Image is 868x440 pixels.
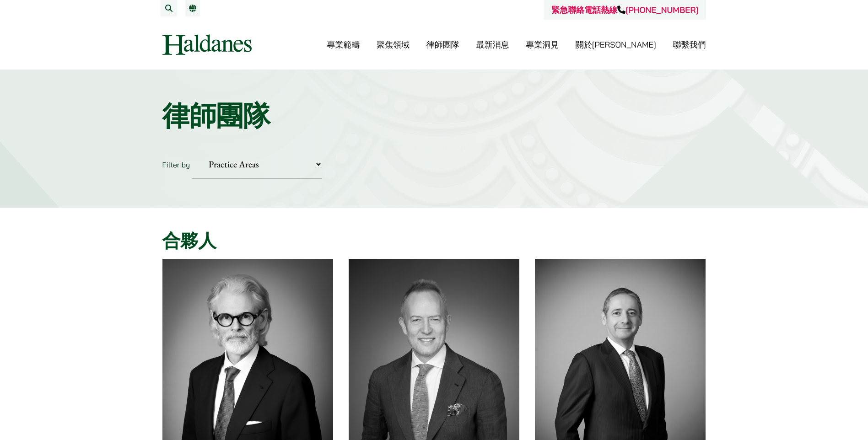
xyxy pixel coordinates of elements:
a: 最新消息 [476,39,509,50]
img: Logo of Haldanes [162,34,252,55]
a: 聯繫我們 [673,39,706,50]
a: 緊急聯絡電話熱線[PHONE_NUMBER] [551,5,698,15]
a: 關於[PERSON_NAME] [576,39,656,50]
a: 律師團隊 [426,39,459,50]
label: Filter by [162,160,190,169]
a: 專業範疇 [327,39,360,50]
a: 專業洞見 [526,39,559,50]
h1: 律師團隊 [162,99,706,132]
a: 繁 [189,5,196,12]
a: 聚焦領域 [377,39,410,50]
h2: 合夥人 [162,230,706,252]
